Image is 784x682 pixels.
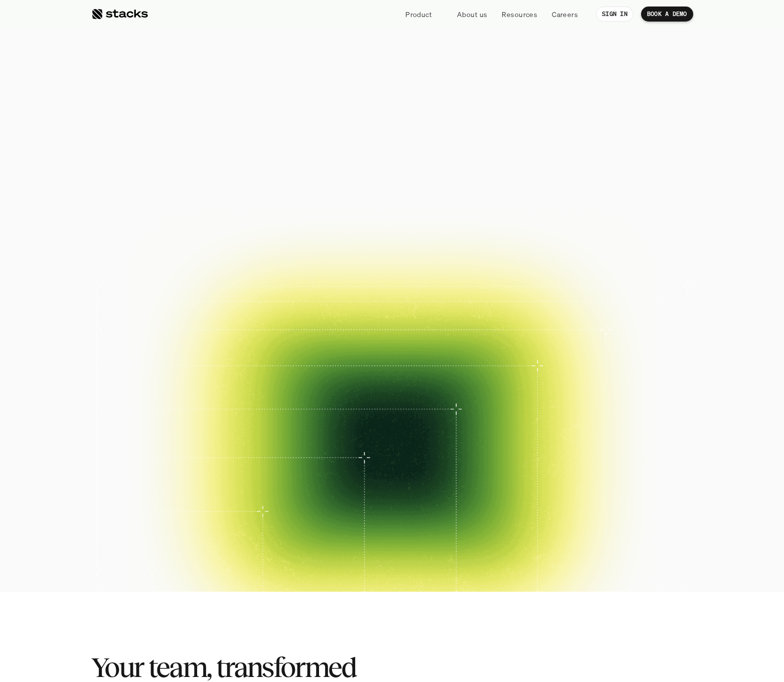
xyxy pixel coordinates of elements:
[267,163,516,194] p: Close your books faster, smarter, and risk-free with Stacks, the AI tool for accounting teams.
[268,111,516,156] span: Reimagined.
[596,7,634,22] a: SIGN IN
[384,212,496,237] a: EXPLORE PRODUCT
[552,9,578,20] p: Careers
[546,5,584,23] a: Careers
[502,9,537,20] p: Resources
[402,217,479,232] p: EXPLORE PRODUCT
[291,64,462,108] span: financial
[203,62,282,107] span: The
[457,9,487,20] p: About us
[496,5,543,23] a: Resources
[405,9,432,20] p: Product
[471,67,580,111] span: close.
[647,11,687,18] p: BOOK A DEMO
[451,5,493,23] a: About us
[305,217,362,232] p: BOOK A DEMO
[641,7,693,22] a: BOOK A DEMO
[288,212,379,237] a: BOOK A DEMO
[602,11,628,18] p: SIGN IN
